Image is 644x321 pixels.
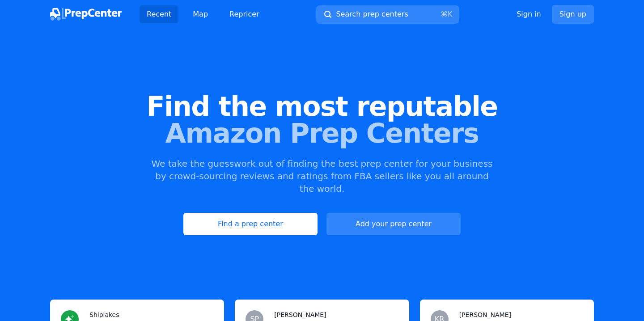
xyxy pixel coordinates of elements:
[459,310,511,319] h3: [PERSON_NAME]
[89,310,119,319] h3: Shiplakes
[274,310,326,319] h3: [PERSON_NAME]
[140,5,178,23] a: Recent
[336,9,408,20] span: Search prep centers
[14,93,630,120] span: Find the most reputable
[222,5,267,23] a: Repricer
[50,8,122,21] img: PrepCenter
[552,5,594,24] a: Sign up
[183,213,318,235] a: Find a prep center
[186,5,215,23] a: Map
[517,9,541,20] a: Sign in
[150,157,494,195] p: We take the guesswork out of finding the best prep center for your business by crowd-sourcing rev...
[448,10,453,18] kbd: K
[441,10,448,18] kbd: ⌘
[316,5,459,24] button: Search prep centers⌘K
[326,213,461,235] a: Add your prep center
[14,120,630,147] span: Amazon Prep Centers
